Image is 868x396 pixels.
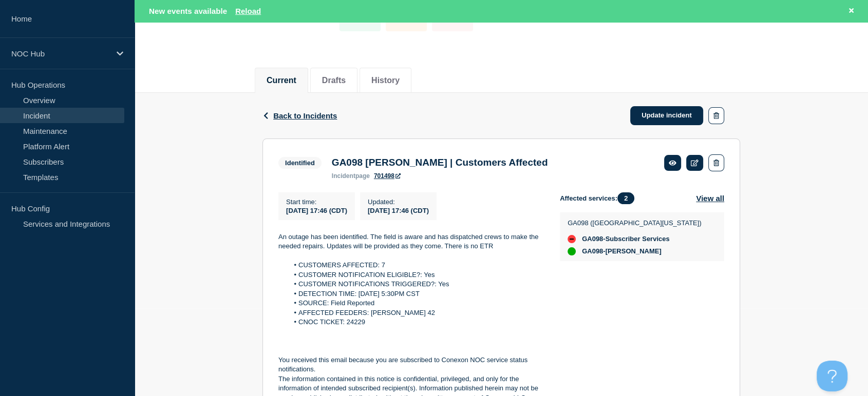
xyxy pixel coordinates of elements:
[286,207,347,214] span: [DATE] 17:46 (CDT)
[289,318,544,327] li: CNOC TICKET: 24229
[289,308,544,318] li: AFFECTED FEEDERS: [PERSON_NAME] 42
[630,106,703,125] a: Update incident
[278,232,543,251] p: An outage has been identified. The field is aware and has dispatched crews to make the needed rep...
[262,111,337,120] button: Back to Incidents
[696,192,724,204] button: View all
[286,198,347,206] p: Start time :
[568,235,576,243] div: down
[568,219,702,227] p: GA098 ([GEOGRAPHIC_DATA][US_STATE])
[817,361,847,391] iframe: Help Scout Beacon - Open
[332,172,355,180] span: incident
[568,247,576,255] div: up
[289,280,544,289] li: CUSTOMER NOTIFICATIONS TRIGGERED?: Yes
[289,289,544,299] li: DETECTION TIME: [DATE] 5:30PM CST
[368,206,429,214] div: [DATE] 17:46 (CDT)
[582,247,662,255] span: GA098-[PERSON_NAME]
[267,76,296,85] button: Current
[289,261,544,270] li: CUSTOMERS AFFECTED: 7
[582,235,670,243] span: GA098-Subscriber Services
[322,76,346,85] button: Drafts
[371,76,400,85] button: History
[289,299,544,308] li: SOURCE: Field Reported
[374,172,401,180] a: 701498
[368,198,429,206] p: Updated :
[289,270,544,280] li: CUSTOMER NOTIFICATION ELIGIBLE?: Yes
[617,192,634,204] span: 2
[149,7,227,15] span: New events available
[560,192,639,204] span: Affected services:
[235,7,261,15] button: Reload
[273,111,337,120] span: Back to Incidents
[11,49,110,58] p: NOC Hub
[332,172,370,180] p: page
[278,355,543,374] p: You received this email because you are subscribed to Conexon NOC service status notifications.
[332,157,548,168] h3: GA098 [PERSON_NAME] | Customers Affected
[278,157,322,169] span: Identified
